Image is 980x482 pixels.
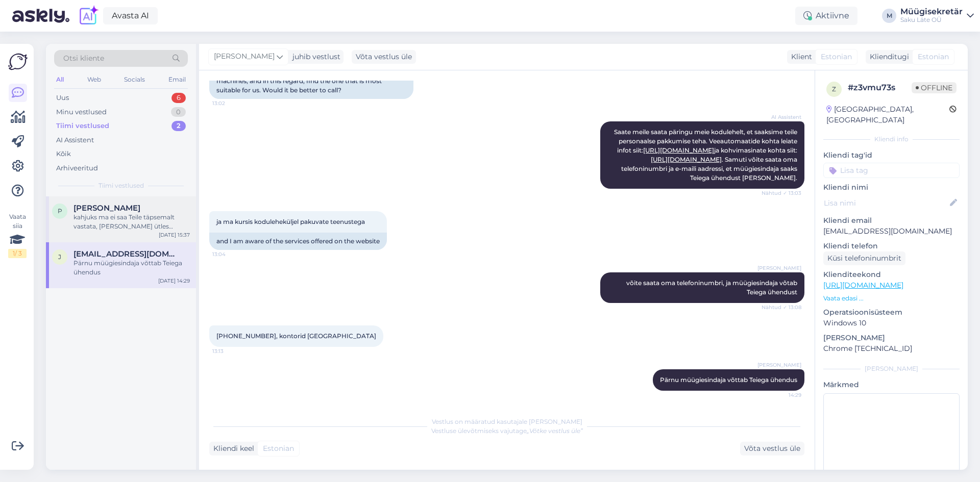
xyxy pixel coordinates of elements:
span: [PERSON_NAME] [214,51,275,62]
div: Email [166,73,188,86]
div: AI Assistent [56,135,94,145]
div: 2 [171,121,186,131]
span: võite saata oma telefoninumbri, ja müügiesindaja võtab Teiega ühendust [626,279,799,296]
a: [URL][DOMAIN_NAME] [643,146,714,154]
span: j [58,253,61,261]
a: [URL][DOMAIN_NAME] [651,156,722,163]
div: Arhiveeritud [56,163,98,173]
p: Chrome [TECHNICAL_ID] [823,343,960,354]
p: Kliendi tag'id [823,150,960,161]
span: 13:02 [212,99,251,107]
p: [PERSON_NAME] [823,333,960,343]
span: Estonian [821,52,852,62]
p: Kliendi telefon [823,241,960,251]
p: Operatsioonisüsteem [823,307,960,318]
div: [GEOGRAPHIC_DATA], [GEOGRAPHIC_DATA] [826,104,949,125]
span: Nähtud ✓ 13:03 [762,189,801,197]
span: ja ma kursis koduleheküljel pakuvate teenustega [216,218,365,225]
div: Küsi telefoninumbrit [823,251,905,265]
div: I would like to discuss the rental options for water and coffee machines, and in this regard, fin... [209,63,413,99]
span: Tiimi vestlused [99,181,144,190]
a: MüügisekretärSaku Läte OÜ [900,8,974,24]
input: Lisa tag [823,163,960,178]
span: 14:29 [763,391,801,399]
div: Socials [122,73,147,86]
div: juhib vestlust [288,52,340,62]
div: 0 [171,107,186,117]
span: jaanika.kaldoja@navistrade.co.uk [73,249,180,259]
span: [PERSON_NAME] [757,264,801,272]
span: Estonian [918,52,949,62]
span: [PERSON_NAME] [757,361,801,369]
div: Web [85,73,103,86]
div: kahjuks ma ei saa Teile täpsemalt vastata, [PERSON_NAME] ütles autojuht. [73,213,190,231]
span: Otsi kliente [63,53,104,64]
div: Kliendi keel [209,443,254,454]
p: Kliendi email [823,215,960,226]
p: [EMAIL_ADDRESS][DOMAIN_NAME] [823,226,960,237]
div: Võta vestlus üle [740,442,804,455]
p: Klienditeekond [823,269,960,280]
span: z [832,85,836,93]
p: Vaata edasi ... [823,294,960,303]
span: 13:04 [212,250,251,258]
div: Aktiivne [795,7,857,25]
div: Võta vestlus üle [352,50,416,64]
a: [URL][DOMAIN_NAME] [823,281,903,290]
div: [PERSON_NAME] [823,364,960,373]
span: Vestluse ülevõtmiseks vajutage [431,427,583,435]
div: All [54,73,66,86]
p: Kliendi nimi [823,182,960,193]
div: Klienditugi [866,52,909,62]
p: Windows 10 [823,318,960,328]
div: Kliendi info [823,135,960,144]
div: M [882,9,896,23]
div: Kõik [56,149,71,159]
span: Vestlus on määratud kasutajale [PERSON_NAME] [432,418,582,425]
img: Askly Logo [8,52,28,71]
div: Klient [787,52,812,62]
img: explore-ai [78,5,99,27]
div: 1 / 3 [8,249,27,258]
div: Minu vestlused [56,107,107,117]
span: Nähtud ✓ 13:08 [762,303,801,311]
i: „Võtke vestlus üle” [527,427,583,435]
span: Estonian [263,443,294,454]
div: Uus [56,93,69,103]
div: Vaata siia [8,212,27,258]
div: Pärnu müügiesindaja võttab Teiega ühendus [73,259,190,277]
span: Pirjo Lember [73,204,140,213]
div: Saku Läte OÜ [900,16,963,24]
div: Tiimi vestlused [56,121,109,131]
span: P [58,207,62,215]
span: 13:13 [212,347,251,355]
div: and I am aware of the services offered on the website [209,233,387,250]
a: Avasta AI [103,7,158,24]
span: Pärnu müügiesindaja võttab Teiega ühendus [660,376,797,384]
div: [DATE] 15:37 [159,231,190,239]
span: [PHONE_NUMBER], kontorid [GEOGRAPHIC_DATA] [216,332,376,340]
input: Lisa nimi [824,197,948,209]
div: [DATE] 14:29 [158,277,190,285]
div: Müügisekretär [900,8,963,16]
span: AI Assistent [763,113,801,121]
div: # z3vmu73s [848,82,912,94]
div: 6 [171,93,186,103]
span: Offline [912,82,957,93]
span: Saate meile saata päringu meie kodulehelt, et saaksime teile personaalse pakkumise teha. Veeautom... [614,128,799,182]
p: Märkmed [823,379,960,390]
